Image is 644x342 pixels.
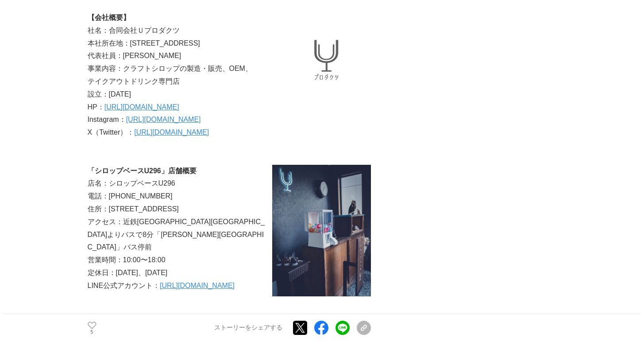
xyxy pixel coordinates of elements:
p: 営業時間：10:00〜18:00 [88,254,371,267]
a: [URL][DOMAIN_NAME] [126,116,201,123]
p: Instagram： [88,113,371,126]
a: [URL][DOMAIN_NAME] [104,103,179,111]
p: 5 [88,330,96,334]
p: アクセス：近鉄[GEOGRAPHIC_DATA][GEOGRAPHIC_DATA]よりバスで8分「[PERSON_NAME][GEOGRAPHIC_DATA]」バス停前 [88,216,371,254]
img: thumbnail_459746f0-5cf7-11ee-bc35-6f910bdb6e22.png [279,12,371,109]
p: LINE公式アカウント： [88,280,371,292]
p: HP： [88,101,371,114]
img: thumbnail_b48e7f20-5cee-11ee-87e9-13dd984ce3ab.jpeg [272,165,371,296]
p: 住所：[STREET_ADDRESS] [88,203,371,216]
strong: 【会社概要】 [88,14,130,21]
a: [URL][DOMAIN_NAME] [134,128,209,136]
p: 定休日：[DATE]、[DATE] [88,267,371,280]
p: 代表社員：[PERSON_NAME] [88,50,371,62]
p: X（Twitter）： [88,126,371,139]
p: ストーリーをシェアする [214,324,282,332]
p: 設立：[DATE] [88,88,371,101]
p: テイクアウトドリンク専門店 [88,75,371,88]
p: 社名：合同会社Ｕプロダクツ [88,24,371,37]
p: 店名：シロップベースU296 [88,177,371,190]
p: 電話：[PHONE_NUMBER] [88,190,371,203]
p: 事業内容：クラフトシロップの製造・販売、OEM、 [88,62,371,75]
strong: 「シロップベースU296」店舗概要 [88,167,197,175]
p: 本社所在地：[STREET_ADDRESS] [88,37,371,50]
a: [URL][DOMAIN_NAME] [160,282,235,289]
